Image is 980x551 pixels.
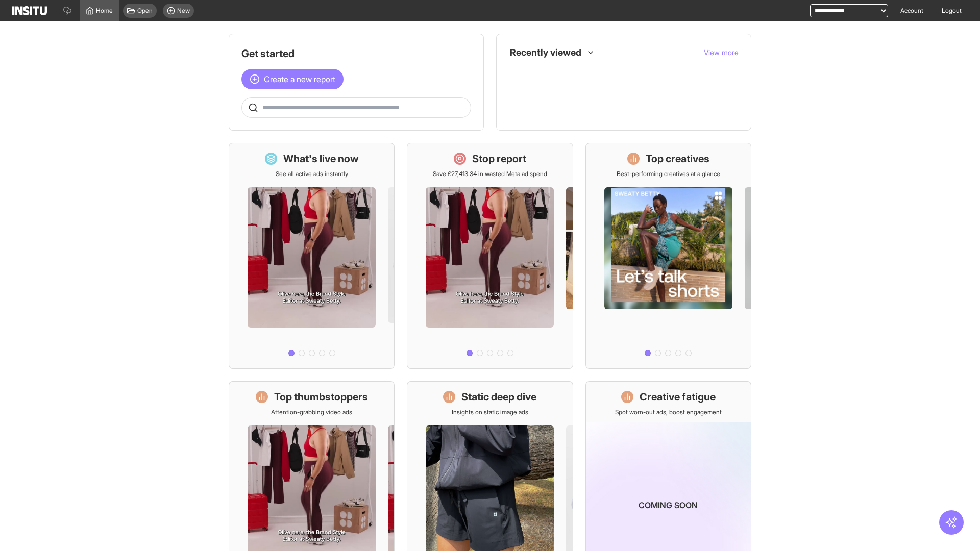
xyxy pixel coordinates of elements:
a: What's live nowSee all active ads instantly [229,143,395,369]
p: Insights on static image ads [452,408,528,416]
a: Stop reportSave £27,413.34 in wasted Meta ad spend [407,143,573,369]
a: Top creativesBest-performing creatives at a glance [585,143,751,369]
p: Best-performing creatives at a glance [617,170,720,178]
h1: Stop report [472,152,526,166]
span: Home [96,7,113,15]
p: See all active ads instantly [276,170,348,178]
h1: What's live now [283,152,359,166]
h1: Static deep dive [461,390,536,404]
h1: Top thumbstoppers [274,390,368,404]
h1: Top creatives [646,152,709,166]
p: Save £27,413.34 in wasted Meta ad spend [433,170,547,178]
span: Create a new report [264,73,335,85]
span: View more [704,48,739,57]
h1: Get started [241,46,471,61]
img: Logo [12,6,47,15]
button: Create a new report [241,69,344,89]
button: View more [704,47,739,58]
p: Attention-grabbing video ads [271,408,352,416]
span: New [177,7,190,15]
span: Open [137,7,153,15]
